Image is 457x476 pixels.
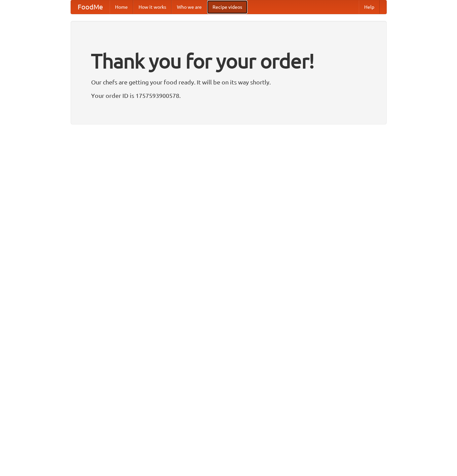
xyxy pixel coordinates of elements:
[71,0,110,14] a: FoodMe
[91,90,366,101] p: Your order ID is 1757593900578.
[91,45,366,77] h1: Thank you for your order!
[359,0,380,14] a: Help
[110,0,133,14] a: Home
[207,0,247,14] a: Recipe videos
[91,77,366,87] p: Our chefs are getting your food ready. It will be on its way shortly.
[133,0,172,14] a: How it works
[172,0,207,14] a: Who we are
